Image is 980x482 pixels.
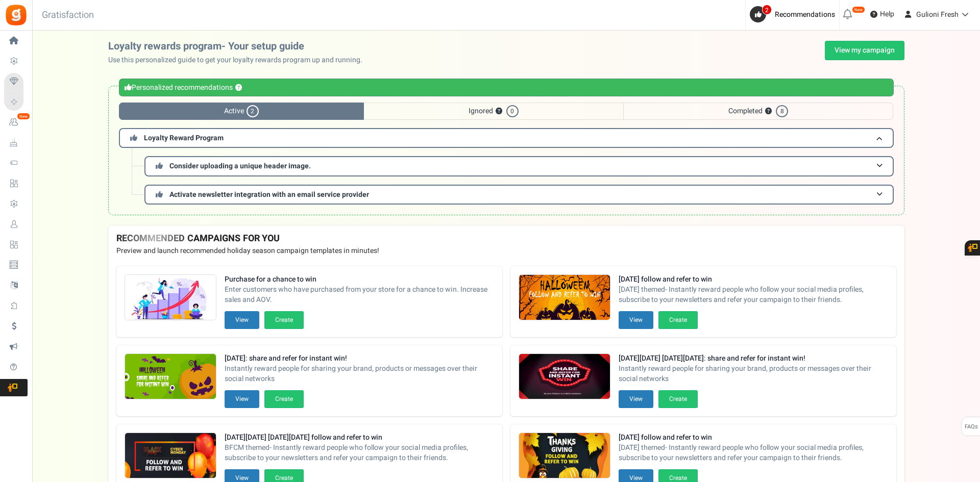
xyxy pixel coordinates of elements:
span: Ignored [364,103,623,120]
span: Loyalty Reward Program [144,133,224,143]
strong: [DATE]: share and refer for instant win! [225,353,494,364]
span: [DATE] themed- Instantly reward people who follow your social media profiles, subscribe to your n... [619,285,888,305]
strong: [DATE][DATE] [DATE][DATE]: share and refer for instant win! [619,353,888,364]
a: View my campaign [825,41,904,60]
span: Help [877,9,894,19]
p: Use this personalized guide to get your loyalty rewards program up and running. [108,55,371,65]
span: [DATE] themed- Instantly reward people who follow your social media profiles, subscribe to your n... [619,443,888,463]
span: Active [119,103,364,120]
strong: Purchase for a chance to win [225,274,494,285]
span: Enter customers who have purchased from your store for a chance to win. Increase sales and AOV. [225,285,494,305]
button: Create [658,390,698,408]
span: Activate newsletter integration with an email service provider [169,189,369,200]
span: 8 [776,105,788,117]
span: Recommendations [775,9,835,20]
strong: [DATE][DATE] [DATE][DATE] follow and refer to win [225,433,494,443]
em: New [852,6,865,13]
strong: [DATE] follow and refer to win [619,274,888,285]
strong: [DATE] follow and refer to win [619,433,888,443]
span: Gulioni Fresh [916,9,959,20]
img: Gratisfaction [5,4,28,27]
img: Recommended Campaigns [519,433,610,479]
div: Personalized recommendations [119,79,894,96]
a: 2 Recommendations [750,6,839,22]
button: ? [765,108,772,115]
span: Instantly reward people for sharing your brand, products or messages over their social networks [225,364,494,384]
button: Create [658,311,698,329]
button: Create [264,311,304,329]
a: Help [866,6,898,22]
button: View [619,311,653,329]
h3: Gratisfaction [31,5,105,26]
button: ? [235,85,242,91]
span: 0 [506,105,519,117]
img: Recommended Campaigns [125,275,216,321]
button: Create [264,390,304,408]
h4: RECOMMENDED CAMPAIGNS FOR YOU [116,234,896,244]
span: 2 [247,105,259,117]
img: Recommended Campaigns [125,354,216,400]
button: View [225,311,259,329]
span: Consider uploading a unique header image. [169,161,311,171]
em: New [17,113,30,120]
h2: Loyalty rewards program- Your setup guide [108,41,371,52]
button: View [619,390,653,408]
span: Completed [623,103,893,120]
p: Preview and launch recommended holiday season campaign templates in minutes! [116,246,896,256]
button: ? [496,108,502,115]
span: FAQs [964,417,978,437]
img: Recommended Campaigns [519,275,610,321]
span: Instantly reward people for sharing your brand, products or messages over their social networks [619,364,888,384]
a: New [4,114,28,131]
span: 2 [762,5,772,15]
span: BFCM themed- Instantly reward people who follow your social media profiles, subscribe to your new... [225,443,494,463]
button: View [225,390,259,408]
img: Recommended Campaigns [519,354,610,400]
img: Recommended Campaigns [125,433,216,479]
